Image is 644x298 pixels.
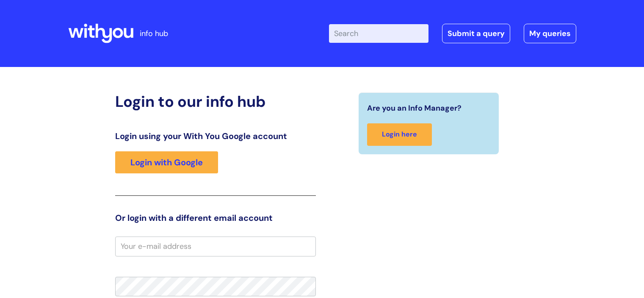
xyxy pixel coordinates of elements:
[140,27,168,40] p: info hub
[367,101,462,115] span: Are you an Info Manager?
[524,24,576,43] a: My queries
[115,151,218,173] a: Login with Google
[115,237,316,256] input: Your e-mail address
[367,123,432,146] a: Login here
[115,92,316,111] h2: Login to our info hub
[115,131,316,141] h3: Login using your With You Google account
[329,24,428,43] input: Search
[442,24,510,43] a: Submit a query
[115,213,316,223] h3: Or login with a different email account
